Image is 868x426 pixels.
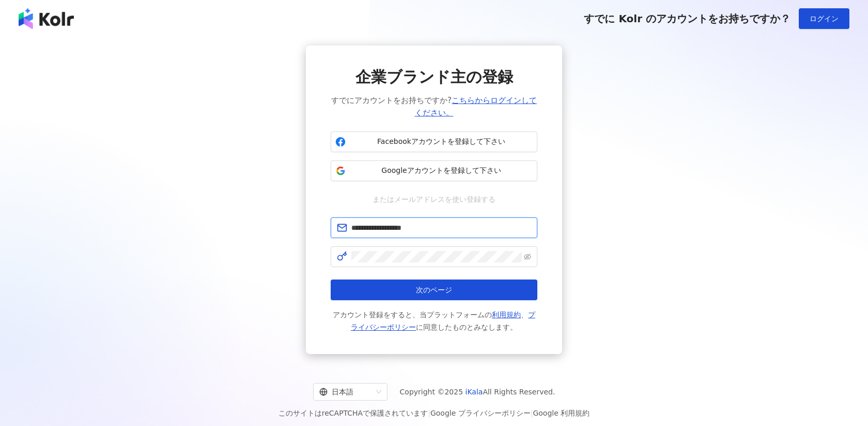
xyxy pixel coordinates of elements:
[331,309,537,333] span: アカウント登録をすると、当プラットフォームの 、 に同意したものとみなします。
[430,409,531,417] a: Google プライバシーポリシー
[278,407,590,419] span: このサイトはreCAPTCHAで保護されています
[799,8,849,29] button: ログイン
[319,384,372,400] div: 日本語
[331,280,537,300] button: 次のページ
[531,409,533,417] span: |
[365,194,503,205] span: またはメールアドレスを使い登録する
[492,311,521,319] a: 利用規約
[810,14,839,23] span: ログイン
[524,253,531,260] span: eye-invisible
[350,137,533,147] span: Facebookアカウントを登録して下さい
[466,388,483,396] a: iKala
[331,160,537,181] button: Googleアカウントを登録して下さい
[415,96,537,117] a: こちらからログインしてください。
[19,8,74,29] img: logo
[400,386,555,398] span: Copyright © 2025 All Rights Reserved.
[355,66,513,88] span: 企業ブランド主の登録
[584,12,791,25] span: すでに Kolr のアカウントをお持ちですか？
[533,409,590,417] a: Google 利用規約
[428,409,430,417] span: |
[331,131,537,152] button: Facebookアカウントを登録して下さい
[331,94,537,119] span: すでにアカウントをお持ちですか?
[350,166,533,176] span: Googleアカウントを登録して下さい
[416,286,452,294] span: 次のページ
